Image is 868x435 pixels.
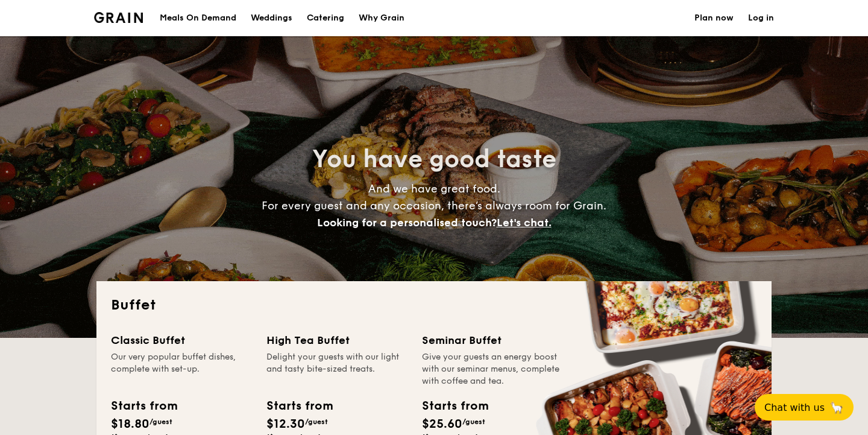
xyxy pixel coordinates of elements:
[94,12,143,23] img: Grain
[266,351,407,387] div: Delight your guests with our light and tasty bite-sized treats.
[94,12,143,23] a: Logotype
[422,332,563,349] div: Seminar Buffet
[149,418,172,426] span: /guest
[764,402,825,413] span: Chat with us
[111,332,252,349] div: Classic Buffet
[497,216,552,229] span: Let's chat.
[755,394,854,421] button: Chat with us🦙
[422,351,563,387] div: Give your guests an energy boost with our seminar menus, complete with coffee and tea.
[829,401,844,414] span: 🦙
[111,351,252,387] div: Our very popular buffet dishes, complete with set-up.
[305,418,328,426] span: /guest
[111,417,149,431] span: $18.80
[462,418,485,426] span: /guest
[266,397,332,415] div: Starts from
[111,397,177,415] div: Starts from
[422,417,462,431] span: $25.60
[266,332,407,349] div: High Tea Buffet
[111,296,757,315] h2: Buffet
[422,397,488,415] div: Starts from
[266,417,305,431] span: $12.30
